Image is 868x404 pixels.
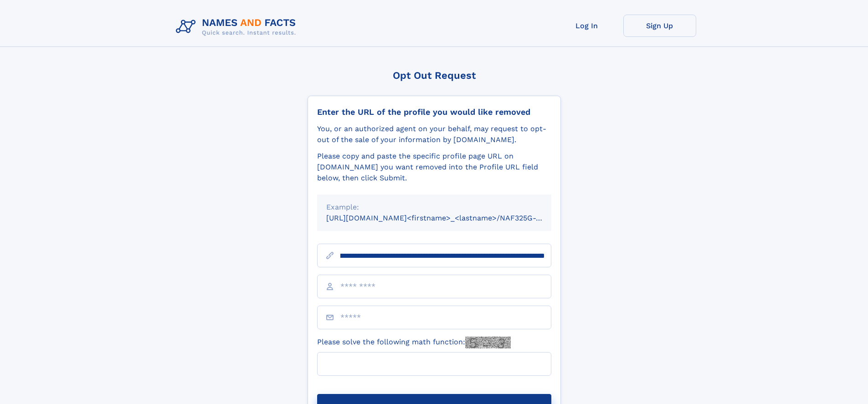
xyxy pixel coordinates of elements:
[317,337,511,348] label: Please solve the following math function:
[326,214,569,222] small: [URL][DOMAIN_NAME]<firstname>_<lastname>/NAF325G-xxxxxxxx
[317,123,551,145] div: You, or an authorized agent on your behalf, may request to opt-out of the sale of your informatio...
[308,70,561,81] div: Opt Out Request
[172,15,303,39] img: Logo Names and Facts
[317,107,551,117] div: Enter the URL of the profile you would like removed
[623,15,696,37] a: Sign Up
[326,202,542,213] div: Example:
[550,15,623,37] a: Log In
[317,151,551,184] div: Please copy and paste the specific profile page URL on [DOMAIN_NAME] you want removed into the Pr...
